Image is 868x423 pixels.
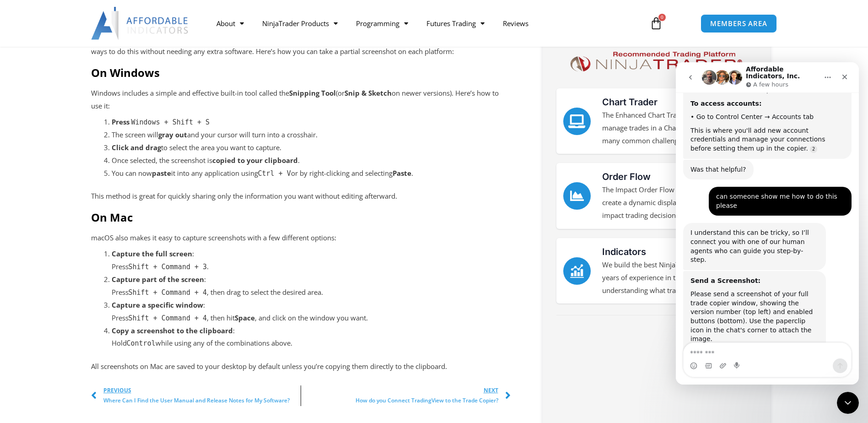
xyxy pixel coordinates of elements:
[602,246,646,257] a: Indicators
[563,257,591,285] a: Indicators
[127,339,156,347] code: Control
[636,10,676,37] a: 0
[207,13,639,34] nav: Menu
[14,300,22,307] button: Emoji picker
[152,168,171,178] strong: paste
[112,249,192,258] strong: Capture the full screen
[112,248,511,273] li: : Press .
[602,259,749,297] p: We build the best NinjaTrader indicators with years of experience in trading futures and understa...
[129,263,207,271] code: Shift + Command + 3
[602,184,749,222] p: The Impact Order Flow analyzes tick data to create a dynamic display of details that truly impact...
[91,360,511,373] p: All screenshots on Mac are saved to your desktop by default unless you’re copying them directly t...
[207,13,253,34] a: About
[112,143,161,152] strong: Click and drag
[158,130,187,139] strong: gray out
[131,118,210,126] code: Windows + Shift + S
[837,392,859,414] iframe: Intercom live chat
[91,385,301,406] a: PreviousWhere Can I Find the User Manual and Release Notes for My Software?
[258,169,291,178] code: Ctrl + V
[602,97,658,108] a: Chart Trader
[253,13,347,34] a: NinjaTrader Products
[15,215,85,222] b: Send a Screenshot:
[602,109,749,147] p: The Enhanced Chart Trader makes it easy to manage trades in a Chart window by solving many common...
[91,385,511,406] div: Post Navigation
[15,228,143,282] div: Please send a screenshot of your full trade copier window, showing the version number (top left) ...
[157,296,172,311] button: Send a message…
[43,300,51,307] button: Upload attachment
[129,314,207,322] code: Shift + Command + 4
[91,232,511,244] p: macOS also makes it easy to capture screenshots with a few different options:
[129,288,207,297] code: Shift + Command + 4
[347,13,417,34] a: Programming
[58,300,65,307] button: Start recording
[710,20,767,27] span: MEMBERS AREA
[103,385,290,396] span: Previous
[356,396,498,406] span: How do you Connect TradingView to the Trade Copier?
[112,325,511,350] li: : Hold while using any of the combinations above.
[658,14,666,21] span: 0
[29,300,36,307] button: Gif picker
[701,14,777,33] a: MEMBERS AREA
[112,129,511,141] li: The screen will and your cursor will turn into a crosshair.
[112,154,511,167] li: Once selected, the screenshot is .
[103,396,290,406] span: Where Can I Find the User Manual and Release Notes for My Software?
[7,209,176,333] div: Solomon says…
[91,65,160,80] strong: On Windows
[112,117,129,126] strong: Press
[91,190,511,203] p: This method is great for quickly sharing only the information you want without editing afterward.
[563,108,591,135] a: Chart Trader
[235,313,255,322] strong: Space
[393,168,411,178] strong: Paste
[91,87,511,113] p: Windows includes a simple and effective built-in tool called the (or on newer versions). Here’s h...
[112,273,511,299] li: : Press , then drag to select the desired area.
[212,156,298,165] strong: copied to your clipboard
[112,326,233,335] strong: Copy a screenshot to the clipboard
[417,13,494,34] a: Futures Trading
[563,182,591,210] a: Order Flow
[301,385,511,406] a: NextHow do you Connect TradingView to the Trade Copier?
[112,299,511,325] li: : Press , then hit , and click on the window you want.
[345,88,392,98] strong: Snip & Sketch
[289,88,336,98] strong: Snipping Tool
[494,13,538,34] a: Reviews
[112,275,204,284] strong: Capture part of the screen
[91,210,133,225] strong: On Mac
[112,300,203,309] strong: Capture a specific window
[91,7,189,40] img: LogoAI | Affordable Indicators – NinjaTrader
[112,141,511,154] li: to select the area you want to capture.
[7,209,150,332] div: Send a Screenshot:Please send a screenshot of your full trade copier window, showing the version ...
[112,167,511,180] li: You can now it into any application using or by right-clicking and selecting .
[566,49,746,75] img: NinjaTrader Logo | Affordable Indicators – NinjaTrader
[8,281,175,296] textarea: Message…
[356,385,498,396] span: Next
[602,171,651,182] a: Order Flow
[676,62,859,385] iframe: Intercom live chat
